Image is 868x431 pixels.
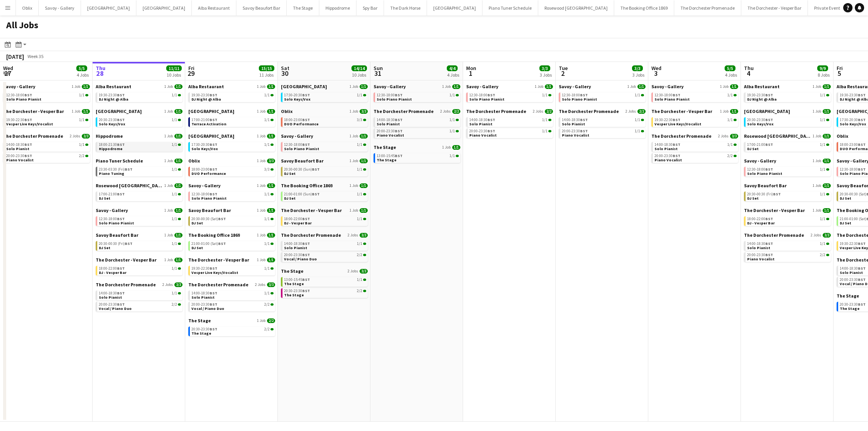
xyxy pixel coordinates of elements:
span: Solo Keys/Vox [747,121,773,127]
span: Oblix [837,133,848,139]
span: The Dorchester Promenade [466,108,526,114]
span: 1 Job [164,134,173,139]
a: 19:30-22:30BST1/1Vesper Live Keys/Vocalist [654,117,737,126]
span: Piano Vocalist [377,133,404,138]
span: 12:30-18:00 [377,93,403,97]
a: 20:00-23:30BST2/2Piano Vocalist [654,153,737,162]
a: Hippodrome1 Job1/1 [96,133,183,139]
span: Goring Hotel [188,133,234,139]
span: 1/1 [174,84,183,89]
span: 12:30-18:00 [6,93,32,97]
span: 1/1 [727,93,733,97]
span: 1 Job [257,134,265,139]
button: Savoy - Gallery [39,0,81,15]
span: 17:00-21:00 [747,143,773,147]
a: 20:30-23:30BST1/1Solo Keys/Vox [99,117,181,126]
a: 18:00-21:30BST1/1Hippodrome [99,142,181,151]
span: Goring Hotel [281,84,327,89]
span: The Dorchester Promenade [374,108,434,114]
div: The Dorchester Promenade2 Jobs2/214:00-18:30BST1/1Solo Pianist20:00-23:30BST1/1Piano Vocalist [466,108,553,140]
span: 1 Job [442,84,451,89]
div: Oblix1 Job3/318:00-23:00BST3/3DUO Performance [281,108,368,133]
span: BST [858,92,866,97]
a: The Dorchester - Vesper Bar1 Job1/1 [3,108,90,114]
span: 1/1 [449,118,455,122]
a: 12:30-18:00BST1/1Solo Piano Pianist [284,142,366,151]
span: 14:00-18:30 [469,118,495,122]
a: Savoy - Gallery1 Job1/1 [466,84,553,89]
a: 17:30-20:30BST1/1Solo Keys/Vox [191,142,274,151]
span: 18:00-21:30 [99,143,125,147]
span: Goring Hotel [96,108,142,114]
span: Solo Keys/Vox [840,121,866,127]
span: Hippodrome [96,133,123,139]
span: 19:30-23:30 [99,93,125,97]
a: [GEOGRAPHIC_DATA]1 Job1/1 [188,133,275,139]
a: 14:00-18:30BST1/1Solo Pianist [654,142,737,151]
span: Savoy - Gallery [374,84,406,89]
span: BST [765,92,773,97]
span: 1/1 [79,143,84,147]
span: Solo Piano Pianist [562,97,597,102]
span: The Dorchester Promenade [3,133,63,139]
a: 20:30-23:30BST1/1Solo Keys/Vox [747,117,829,126]
button: The Booking Office 1869 [614,0,674,15]
span: 1/1 [452,84,460,89]
span: 1 Job [535,84,543,89]
span: Solo Pianist [469,121,493,127]
span: 17:00-21:00 [191,118,217,122]
div: [GEOGRAPHIC_DATA]1 Job1/120:30-23:30BST1/1Solo Keys/Vox [96,108,183,133]
span: 1/1 [264,118,270,122]
span: Solo Piano Pianist [6,97,41,102]
a: 12:30-18:00BST1/1Solo Piano Pianist [377,92,459,101]
span: 1/1 [545,84,553,89]
span: 20:00-23:30 [469,129,495,133]
a: [GEOGRAPHIC_DATA]1 Job1/1 [281,84,368,89]
div: Savoy - Gallery1 Job1/112:30-18:00BST1/1Solo Piano Pianist [559,84,646,108]
span: BST [858,142,866,147]
span: 1/1 [79,93,84,97]
span: 1/1 [727,118,733,122]
span: 3/3 [357,118,362,122]
span: Alba Restaurant [744,84,780,89]
a: Alba Restaurant1 Job1/1 [96,84,183,89]
span: BST [117,142,125,147]
span: Savoy - Gallery [281,133,313,139]
span: 1/1 [357,93,362,97]
a: The Dorchester Promenade2 Jobs3/3 [651,133,738,139]
a: 20:00-23:30BST1/1Piano Vocalist [377,128,459,137]
span: 20:00-23:30 [6,154,32,158]
span: 19:30-22:30 [654,118,680,122]
span: 1/1 [542,129,548,133]
a: [GEOGRAPHIC_DATA]1 Job1/1 [96,108,183,114]
span: 2/2 [637,109,646,114]
div: Savoy - Gallery1 Job1/112:30-18:00BST1/1Solo Piano Pianist [651,84,738,108]
span: 18:00-23:00 [840,143,866,147]
span: Solo Pianist [562,121,585,127]
span: Vesper Live Keys/Vocalist [654,121,701,127]
span: 19:30-23:30 [191,93,217,97]
span: 20:00-23:30 [562,129,588,133]
div: The Dorchester Promenade2 Jobs2/214:00-18:30BST1/1Solo Pianist20:00-23:30BST1/1Piano Vocalist [374,108,460,144]
span: 20:00-23:30 [654,154,680,158]
div: The Dorchester - Vesper Bar1 Job1/119:30-22:30BST1/1Vesper Live Keys/Vocalist [651,108,738,133]
a: 19:30-23:30BST1/1DJ Night @ Alba [99,92,181,101]
span: 17:30-20:30 [191,143,217,147]
span: 1/1 [449,129,455,133]
span: 14:00-18:30 [377,118,403,122]
div: The Dorchester Promenade2 Jobs2/214:00-18:30BST1/1Solo Pianist20:00-23:30BST1/1Piano Vocalist [559,108,646,140]
span: 2 Jobs [533,109,543,114]
span: Savoy - Gallery [651,84,684,89]
span: BST [24,142,32,147]
span: 1/1 [264,143,270,147]
span: Piano Vocalist [562,133,589,138]
span: BST [487,92,495,97]
a: 20:00-23:30BST1/1Piano Vocalist [562,128,644,137]
span: 2 Jobs [440,109,451,114]
span: 14:00-18:30 [654,143,680,147]
span: 1 Job [442,145,451,150]
div: The Dorchester Promenade2 Jobs3/314:00-18:30BST1/1Solo Pianist20:00-23:30BST2/2Piano Vocalist [651,133,738,164]
span: The Dorchester - Vesper Bar [3,108,64,114]
div: [GEOGRAPHIC_DATA]1 Job1/120:30-23:30BST1/1Solo Keys/Vox [744,108,831,133]
a: 19:30-23:30BST1/1DJ Night @ Alba [747,92,829,101]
